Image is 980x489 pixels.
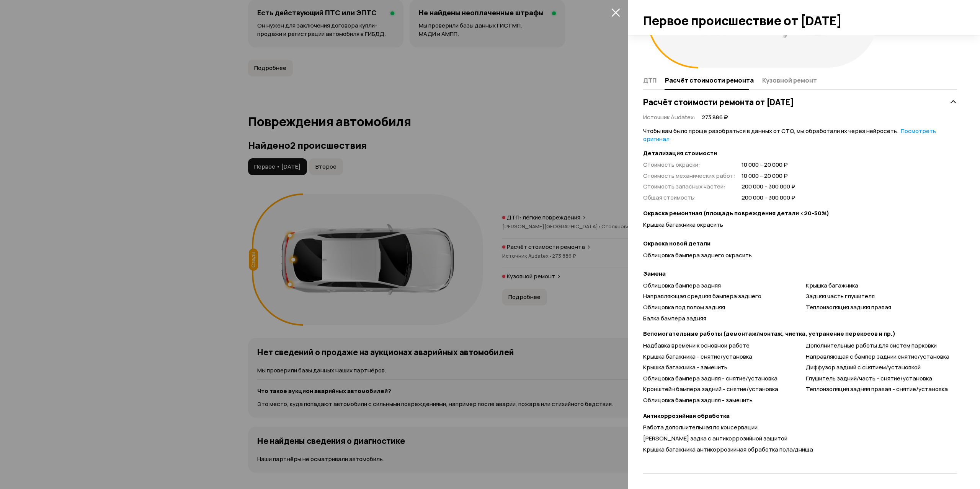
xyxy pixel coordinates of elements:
span: Облицовка бампера задняя [643,281,721,289]
span: Стоимость запасных частей : [643,182,725,190]
span: Общая стоимость : [643,193,696,201]
span: Крышка багажника - заменить [643,363,727,371]
span: Стоимость механических работ : [643,172,735,180]
span: Диффузор задний с снятием/установкой [806,363,921,371]
span: Работа дополнительная по консервации [643,423,758,431]
span: Облицовка под полом задняя [643,303,725,311]
span: Крышка багажника - снятие/установка [643,353,752,361]
span: Крышка багажника окрасить [643,221,723,229]
strong: Антикоррозийная обработка [643,412,957,420]
span: Крышка багажника антикоррозийная обработка пола/днища [643,445,813,453]
span: Теплоизоляция задняя правая [806,303,891,311]
span: Источник Audatex : [643,113,696,121]
span: [PERSON_NAME] задка с антикоррозийной защитой [643,434,787,442]
span: Стоимость окраски : [643,161,700,169]
span: Направляющая средняя бампера заднего [643,292,761,300]
span: Теплоизоляция задняя правая - снятие/установка [806,385,948,393]
span: Балка бампера задняя [643,314,706,322]
span: Направляющая с бампер задний снятие/установка [806,353,949,361]
span: 200 000 – 300 000 ₽ [742,194,795,202]
span: Облицовка бампера задняя - снятие/установка [643,374,777,382]
span: ДТП [643,76,657,84]
a: Посмотреть оригинал [643,127,936,143]
span: Расчёт стоимости ремонта [665,76,754,84]
span: 10 000 – 20 000 ₽ [742,172,795,180]
strong: Замена [643,270,957,278]
strong: Вспомогательные работы (демонтаж/монтаж, чистка, устранение перекосов и пр.) [643,330,957,338]
strong: Детализация стоимости [643,149,957,158]
span: Глушитель задний/часть - снятие/установка [806,374,932,382]
strong: Окраска ремонтная (площадь повреждения детали <20-50%) [643,210,957,218]
span: Облицовка бампера заднего окрасить [643,251,752,259]
strong: Окраска новой детали [643,240,957,248]
span: Облицовка бампера задняя - заменить [643,396,753,404]
h3: Расчёт стоимости ремонта от [DATE] [643,97,794,107]
span: Крышка багажника [806,281,858,289]
span: Кронштейн бампера задний - снятие/установка [643,385,778,393]
span: Надбавка времени к основной работе [643,341,750,349]
span: Задняя часть глушителя [806,292,875,300]
span: 273 886 ₽ [702,114,728,122]
span: Чтобы вам было проще разобраться в данных от СТО, мы обработали их через нейросеть. [643,127,936,143]
button: закрыть [609,6,622,18]
span: Кузовной ремонт [762,76,817,84]
span: Дополнительные работы для систем парковки [806,341,937,349]
span: 200 000 – 300 000 ₽ [742,183,795,191]
span: 10 000 – 20 000 ₽ [742,161,795,169]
